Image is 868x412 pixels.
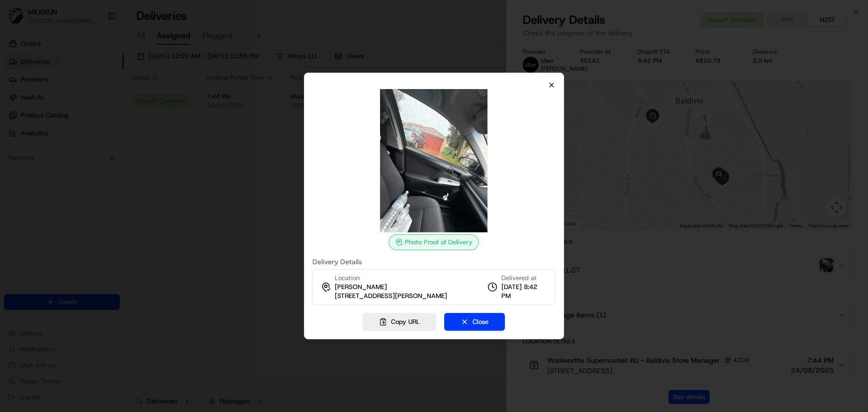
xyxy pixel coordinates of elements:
button: Close [445,313,505,331]
span: [DATE] 8:42 PM [501,283,547,301]
span: Delivered at [501,274,547,283]
img: photo_proof_of_delivery image [363,89,506,232]
span: Location [335,274,360,283]
div: Photo Proof of Delivery [389,234,480,250]
span: [STREET_ADDRESS][PERSON_NAME] [335,292,447,301]
label: Delivery Details [312,258,556,265]
span: [PERSON_NAME] [335,283,387,292]
button: Copy URL [363,313,437,331]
